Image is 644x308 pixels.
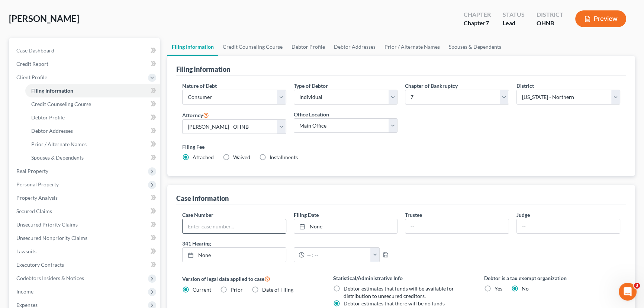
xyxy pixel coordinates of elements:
[25,111,160,124] a: Debtor Profile
[537,10,563,19] div: District
[503,10,525,19] div: Status
[231,286,243,293] span: Prior
[25,124,160,138] a: Debtor Addresses
[503,19,525,28] div: Lead
[294,211,319,219] label: Filing Date
[486,19,489,26] span: 7
[9,13,79,24] span: [PERSON_NAME]
[16,61,48,67] span: Credit Report
[16,74,47,80] span: Client Profile
[10,191,160,205] a: Property Analysis
[183,219,286,233] input: Enter case number...
[484,274,620,282] label: Debtor is a tax exempt organization
[444,38,506,56] a: Spouses & Dependents
[464,19,491,28] div: Chapter
[16,168,48,174] span: Real Property
[344,285,454,299] span: Debtor estimates that funds will be available for distribution to unsecured creditors.
[16,288,33,295] span: Income
[25,97,160,111] a: Credit Counseling Course
[16,181,59,187] span: Personal Property
[31,141,87,147] span: Prior / Alternate Names
[16,221,78,228] span: Unsecured Priority Claims
[193,286,211,293] span: Current
[405,219,509,233] input: --
[405,82,458,90] label: Chapter of Bankruptcy
[634,283,640,289] span: 3
[16,208,52,214] span: Secured Claims
[182,110,209,119] label: Attorney
[16,262,64,268] span: Executory Contracts
[176,65,230,74] div: Filing Information
[517,219,620,233] input: --
[10,57,160,71] a: Credit Report
[329,38,380,56] a: Debtor Addresses
[16,47,54,54] span: Case Dashboard
[182,211,213,219] label: Case Number
[10,44,160,57] a: Case Dashboard
[31,87,73,94] span: Filing Information
[233,154,250,160] span: Waived
[294,219,397,233] a: None
[380,38,444,56] a: Prior / Alternate Names
[182,143,620,151] label: Filing Fee
[193,154,214,160] span: Attached
[10,231,160,245] a: Unsecured Nonpriority Claims
[522,285,529,292] span: No
[10,218,160,231] a: Unsecured Priority Claims
[176,194,229,203] div: Case Information
[31,114,65,121] span: Debtor Profile
[16,195,58,201] span: Property Analysis
[182,274,318,283] label: Version of legal data applied to case
[294,110,329,118] label: Office Location
[178,240,401,247] label: 341 Hearing
[516,82,534,90] label: District
[16,248,36,254] span: Lawsuits
[16,302,38,308] span: Expenses
[405,211,422,219] label: Trustee
[333,274,469,282] label: Statistical/Administrative Info
[575,10,626,27] button: Preview
[10,258,160,272] a: Executory Contracts
[31,101,91,107] span: Credit Counseling Course
[31,128,73,134] span: Debtor Addresses
[183,248,286,262] a: None
[182,82,217,90] label: Nature of Debt
[31,154,84,161] span: Spouses & Dependents
[516,211,530,219] label: Judge
[218,38,287,56] a: Credit Counseling Course
[262,286,293,293] span: Date of Filing
[537,19,563,28] div: OHNB
[305,248,371,262] input: -- : --
[270,154,298,160] span: Installments
[619,283,637,301] iframe: Intercom live chat
[16,275,84,281] span: Codebtors Insiders & Notices
[25,151,160,164] a: Spouses & Dependents
[294,82,328,90] label: Type of Debtor
[16,235,87,241] span: Unsecured Nonpriority Claims
[10,245,160,258] a: Lawsuits
[287,38,329,56] a: Debtor Profile
[167,38,218,56] a: Filing Information
[10,205,160,218] a: Secured Claims
[495,285,502,292] span: Yes
[25,138,160,151] a: Prior / Alternate Names
[25,84,160,97] a: Filing Information
[464,10,491,19] div: Chapter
